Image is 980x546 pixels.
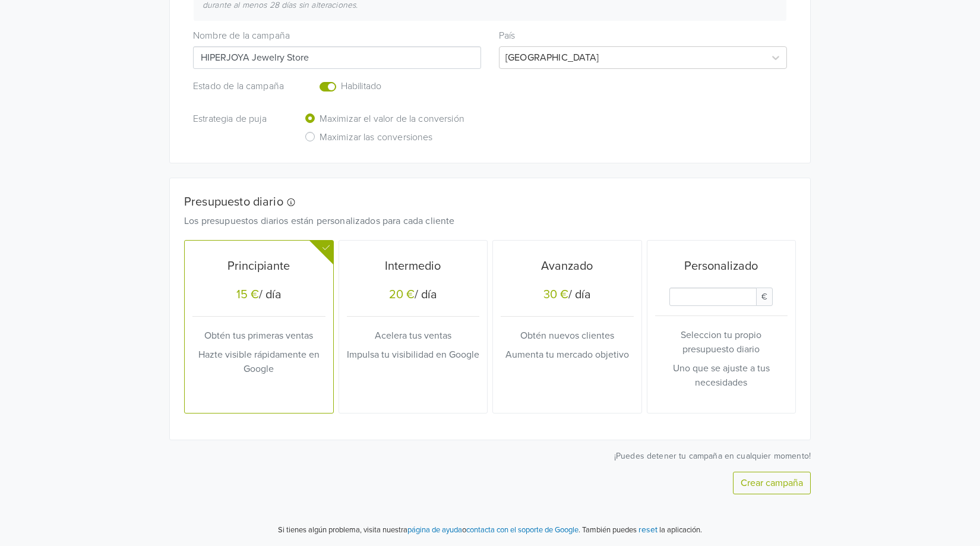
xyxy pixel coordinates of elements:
h6: Nombre de la campaña [193,30,481,42]
p: Obtén nuevos clientes [501,329,634,343]
p: Impulsa tu visibilidad en Google [347,348,480,362]
a: página de ayuda [407,525,462,535]
h6: País [499,30,787,42]
h5: Principiante [192,259,325,273]
h5: Personalizado [655,259,788,273]
h6: Estrategia de puja [193,113,286,125]
div: 20 € [389,288,415,302]
button: Avanzado30 €/ díaObtén nuevos clientesAumenta tu mercado objetivo [493,241,641,413]
a: contacta con el soporte de Google [466,525,578,535]
p: Hazte visible rápidamente en Google [192,348,325,376]
p: Si tienes algún problema, visita nuestra o . [278,525,580,536]
p: ¡Puedes detener tu campaña en cualquier momento! [169,450,811,462]
h6: Maximizar las conversiones [320,132,433,143]
button: PersonalizadoDaily Custom Budget€Seleccion tu propio presupuesto diarioUno que se ajuste a tus ne... [647,241,796,413]
div: Los presupuestos diarios están personalizados para cada cliente [175,214,787,228]
input: Daily Custom Budget [669,288,757,306]
h5: / día [192,288,325,304]
h6: Habilitado [341,81,443,92]
h6: Estado de la campaña [193,81,286,92]
input: Campaign name [193,46,481,69]
h5: Presupuesto diario [184,195,778,209]
p: Uno que se ajuste a tus necesidades [655,361,788,390]
p: También puedes la aplicación. [580,523,702,536]
p: Acelera tus ventas [347,329,480,343]
h5: / día [501,288,634,304]
h5: Avanzado [501,259,634,273]
p: Seleccion tu propio presupuesto diario [655,328,788,356]
h5: Intermedio [347,259,480,273]
p: Obtén tus primeras ventas [192,329,325,343]
button: Principiante15 €/ díaObtén tus primeras ventasHazte visible rápidamente en Google [185,241,333,413]
button: Intermedio20 €/ díaAcelera tus ventasImpulsa tu visibilidad en Google [339,241,488,413]
h5: / día [347,288,480,304]
div: 15 € [236,288,259,302]
p: Aumenta tu mercado objetivo [501,348,634,362]
button: Crear campaña [733,472,811,494]
span: € [756,288,773,306]
button: reset [638,523,657,536]
div: 30 € [543,288,568,302]
h6: Maximizar el valor de la conversión [320,113,464,125]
